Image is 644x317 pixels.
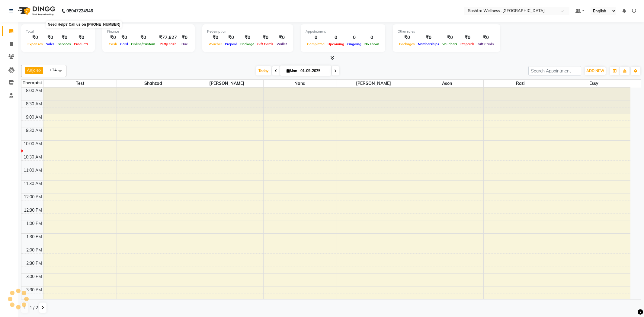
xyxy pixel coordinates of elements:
[416,42,441,46] span: Memberships
[275,42,288,46] span: Wallet
[56,34,72,41] div: ₹0
[459,34,476,41] div: ₹0
[223,34,239,41] div: ₹0
[586,69,604,73] span: ADD NEW
[44,34,56,41] div: ₹0
[26,42,44,46] span: Expenses
[306,42,326,46] span: Completed
[30,305,38,311] span: 1 / 2
[72,34,90,41] div: ₹0
[22,154,43,160] div: 10:30 AM
[23,207,43,213] div: 12:30 PM
[337,80,410,87] span: [PERSON_NAME]
[15,2,57,19] img: logo
[22,181,43,187] div: 11:30 AM
[25,220,43,227] div: 1:00 PM
[363,42,380,46] span: No show
[190,80,263,87] span: [PERSON_NAME]
[27,68,39,72] span: Anjale
[130,42,157,46] span: Online/Custom
[346,42,363,46] span: Ongoing
[25,114,43,120] div: 9:00 AM
[459,42,476,46] span: Prepaids
[441,42,459,46] span: Vouchers
[299,66,329,75] input: 2025-09-01
[326,34,346,41] div: 0
[22,141,43,147] div: 10:00 AM
[585,67,606,75] button: ADD NEW
[22,167,43,174] div: 11:00 AM
[39,68,41,72] a: x
[23,194,43,200] div: 12:00 PM
[56,42,72,46] span: Services
[158,42,178,46] span: Petty cash
[25,274,43,280] div: 3:00 PM
[398,29,495,34] div: Other sales
[72,42,90,46] span: Products
[557,80,630,87] span: Essy
[441,34,459,41] div: ₹0
[256,66,271,75] span: Today
[239,42,256,46] span: Package
[326,42,346,46] span: Upcoming
[410,80,483,87] span: Ason
[119,34,130,41] div: ₹0
[107,42,119,46] span: Cash
[21,80,43,86] div: Therapist
[285,69,299,73] span: Mon
[179,34,190,41] div: ₹0
[180,42,189,46] span: Due
[256,34,275,41] div: ₹0
[25,287,43,293] div: 3:30 PM
[50,67,61,72] span: +14
[416,34,441,41] div: ₹0
[66,2,93,19] b: 08047224946
[476,34,495,41] div: ₹0
[26,29,90,34] div: Total
[398,34,416,41] div: ₹0
[264,80,337,87] span: Nana
[44,42,56,46] span: Sales
[107,34,119,41] div: ₹0
[398,42,416,46] span: Packages
[207,34,223,41] div: ₹0
[528,66,581,75] input: Search Appointment
[25,234,43,240] div: 1:30 PM
[239,34,256,41] div: ₹0
[26,34,44,41] div: ₹0
[223,42,239,46] span: Prepaid
[130,34,157,41] div: ₹0
[476,42,495,46] span: Gift Cards
[25,127,43,134] div: 9:30 AM
[207,42,223,46] span: Voucher
[306,29,380,34] div: Appointment
[119,42,130,46] span: Card
[25,101,43,107] div: 8:30 AM
[157,34,179,41] div: ₹77,827
[43,80,117,87] span: test
[346,34,363,41] div: 0
[107,29,190,34] div: Finance
[306,34,326,41] div: 0
[363,34,380,41] div: 0
[484,80,557,87] span: Rozi
[25,88,43,94] div: 8:00 AM
[117,80,190,87] span: Shahzad
[25,247,43,253] div: 2:00 PM
[256,42,275,46] span: Gift Cards
[207,29,288,34] div: Redemption
[275,34,288,41] div: ₹0
[25,260,43,267] div: 2:30 PM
